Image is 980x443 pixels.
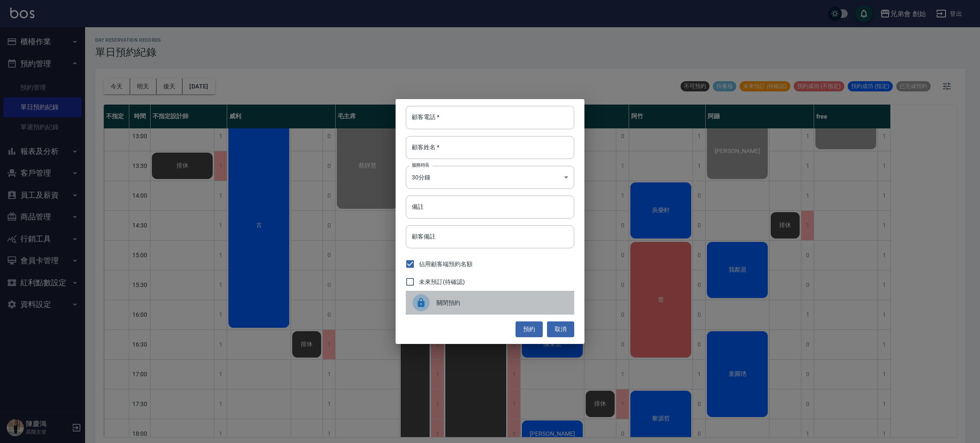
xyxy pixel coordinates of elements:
div: 30分鐘 [406,166,574,189]
span: 未來預訂(待確認) [419,278,465,287]
span: 關閉預約 [436,298,567,307]
label: 服務時長 [412,162,430,168]
button: 預約 [516,321,543,337]
div: 關閉預約 [406,291,574,315]
button: 取消 [547,321,574,337]
span: 佔用顧客端預約名額 [419,260,473,269]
